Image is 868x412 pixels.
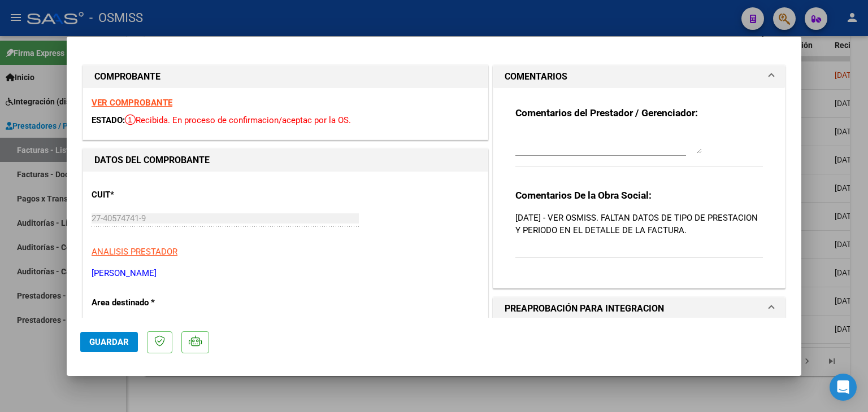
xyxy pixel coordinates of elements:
[505,302,664,315] h1: PREAPROBACIÓN PARA INTEGRACION
[493,65,785,88] mat-expansion-panel-header: COMENTARIOS
[94,155,210,165] strong: DATOS DEL COMPROBANTE
[830,374,857,401] div: Open Intercom Messenger
[92,296,208,309] p: Area destinado *
[94,71,160,82] strong: COMPROBANTE
[125,115,351,125] span: Recibida. En proceso de confirmacion/aceptac por la OS.
[493,88,785,288] div: COMENTARIOS
[92,267,479,280] p: [PERSON_NAME]
[515,190,652,201] strong: Comentarios De la Obra Social:
[515,107,698,119] strong: Comentarios del Prestador / Gerenciador:
[80,332,138,352] button: Guardar
[505,70,567,84] h1: COMENTARIOS
[92,98,172,108] a: VER COMPROBANTE
[92,189,208,201] p: CUIT
[89,337,129,347] span: Guardar
[515,212,763,236] p: [DATE] - VER OSMISS. FALTAN DATOS DE TIPO DE PRESTACION Y PERIODO EN EL DETALLE DE LA FACTURA.
[493,297,785,320] mat-expansion-panel-header: PREAPROBACIÓN PARA INTEGRACION
[92,247,177,257] span: ANALISIS PRESTADOR
[92,115,125,125] span: ESTADO:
